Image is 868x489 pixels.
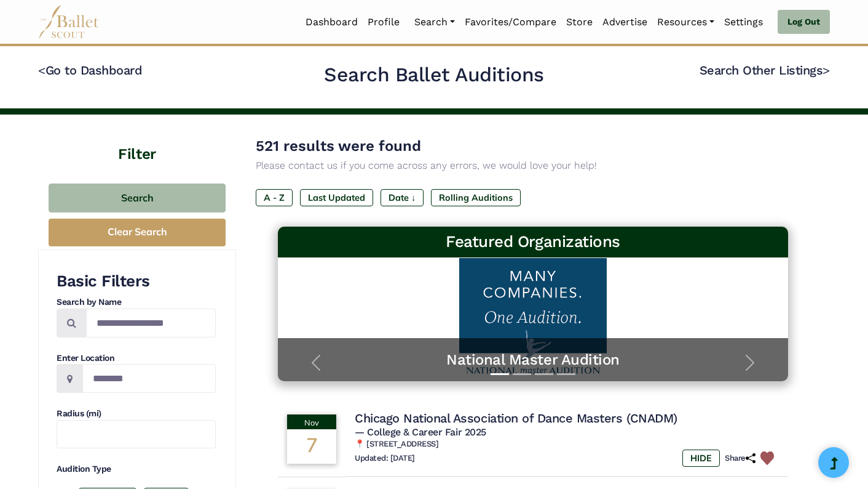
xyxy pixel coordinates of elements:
button: Search [49,184,226,212]
h4: Enter Location [57,352,216,365]
a: Log Out [778,10,830,34]
button: Slide 3 [535,367,553,381]
h4: Chicago National Association of Dance Masters (CNADM) [355,410,677,426]
a: National Master Audition [290,350,776,370]
a: Settings [719,9,768,35]
div: Nov [287,414,336,429]
a: Store [561,9,598,35]
code: > [823,62,830,78]
h6: 📍 [STREET_ADDRESS] [355,439,779,450]
label: Rolling Auditions [431,189,521,206]
h2: Search Ballet Auditions [324,62,544,88]
span: — College & Career Fair 2025 [355,426,486,438]
h6: Share [725,453,756,464]
a: Search [409,9,460,35]
h4: Filter [38,115,236,165]
h6: Updated: [DATE] [355,453,415,464]
p: Please contact us if you come across any errors, we would love your help! [256,158,810,174]
h4: Audition Type [57,463,216,475]
a: Dashboard [301,9,363,35]
h4: Search by Name [57,296,216,309]
h4: Radius (mi) [57,408,216,420]
button: Slide 2 [513,367,531,381]
input: Search by names... [86,309,216,337]
label: Last Updated [300,189,373,206]
div: 7 [287,429,336,464]
a: Resources [652,9,719,35]
a: Search Other Listings> [700,63,830,78]
button: Slide 1 [491,367,509,381]
label: HIDE [682,450,720,467]
span: 521 results were found [256,137,421,155]
button: Slide 4 [557,367,575,381]
code: < [38,62,45,78]
a: Profile [363,9,404,35]
input: Location [82,364,216,393]
h3: Featured Organizations [288,232,778,253]
a: Advertise [598,9,652,35]
a: <Go to Dashboard [38,63,142,78]
a: Favorites/Compare [460,9,561,35]
label: Date ↓ [381,189,424,206]
button: Clear Search [49,219,226,246]
label: A - Z [256,189,293,206]
h3: Basic Filters [57,271,216,292]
